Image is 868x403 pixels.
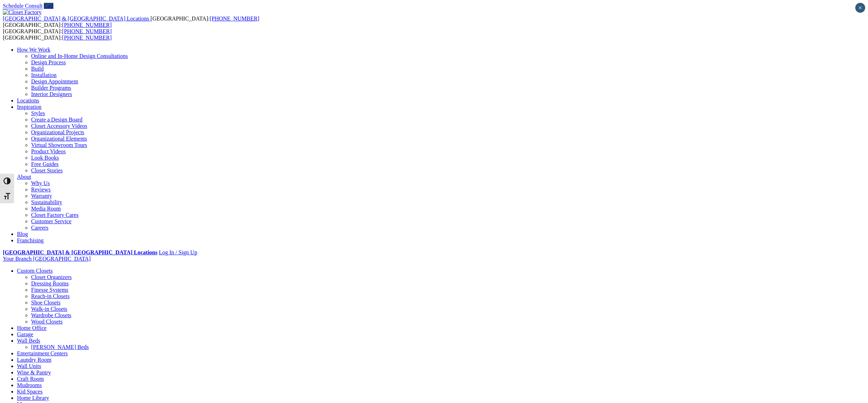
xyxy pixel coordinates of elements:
a: Franchising [17,237,44,243]
a: Reviews [31,186,51,192]
a: Reach-in Closets [31,293,70,299]
a: Home Office [17,325,47,331]
a: Shoe Closets [31,300,60,306]
a: Kid Spaces [17,389,42,395]
a: Product Videos [31,148,66,154]
a: Wall Beds [17,338,40,344]
a: Sustainability [31,199,62,205]
a: Styles [31,110,45,116]
a: Inspiration [17,104,41,110]
a: Custom Closets [17,268,53,274]
a: Call [44,3,53,9]
a: [GEOGRAPHIC_DATA] & [GEOGRAPHIC_DATA] Locations [3,249,157,255]
a: Interior Designers [31,91,72,97]
a: Laundry Room [17,357,51,363]
a: Careers [31,225,48,231]
a: Blog [17,231,28,237]
a: Home Library [17,395,49,401]
a: Wine & Pantry [17,369,51,375]
span: [GEOGRAPHIC_DATA] [33,256,90,262]
a: Warranty [31,193,52,199]
a: Your Branch [GEOGRAPHIC_DATA] [3,256,91,262]
a: Virtual Showroom Tours [31,142,87,148]
a: [GEOGRAPHIC_DATA] & [GEOGRAPHIC_DATA] Locations [3,16,151,22]
a: [PHONE_NUMBER] [62,35,112,41]
span: Your Branch [3,256,31,262]
a: Closet Stories [31,167,63,173]
a: Garage [17,331,33,337]
a: Closet Organizers [31,274,72,280]
a: Customer Service [31,218,71,224]
span: [GEOGRAPHIC_DATA]: [GEOGRAPHIC_DATA]: [3,16,259,28]
a: Entertainment Centers [17,350,68,356]
a: Wall Units [17,363,41,369]
a: Organizational Projects [31,129,84,135]
a: [PHONE_NUMBER] [62,28,112,34]
a: Closet Factory Cares [31,212,78,218]
a: Wood Closets [31,319,63,325]
button: Close [855,3,865,13]
a: Locations [17,97,39,103]
a: Log In / Sign Up [159,249,197,255]
a: [PHONE_NUMBER] [62,22,112,28]
a: About [17,174,31,180]
a: Free Guides [31,161,59,167]
a: Design Appointment [31,78,78,84]
a: Closet Accessory Videos [31,123,87,129]
a: Walk-in Closets [31,306,67,312]
a: Why Us [31,180,50,186]
a: Mudrooms [17,382,42,388]
a: [PHONE_NUMBER] [210,16,259,22]
a: Installation [31,72,57,78]
a: [PERSON_NAME] Beds [31,344,89,350]
a: Schedule Consult [3,3,42,9]
span: [GEOGRAPHIC_DATA] & [GEOGRAPHIC_DATA] Locations [3,16,149,22]
a: Dressing Rooms [31,280,69,286]
a: How We Work [17,47,51,53]
a: Organizational Elements [31,136,87,142]
a: Online and In-Home Design Consultations [31,53,128,59]
a: Design Process [31,59,66,65]
a: Wardrobe Closets [31,312,71,318]
a: Build [31,66,44,72]
a: Craft Room [17,376,44,382]
a: Create a Design Board [31,117,82,123]
img: Closet Factory [3,9,42,16]
a: Media Room [31,206,61,212]
a: Finesse Systems [31,287,68,293]
a: Look Books [31,155,59,161]
a: Builder Programs [31,85,71,91]
span: [GEOGRAPHIC_DATA]: [GEOGRAPHIC_DATA]: [3,28,112,41]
